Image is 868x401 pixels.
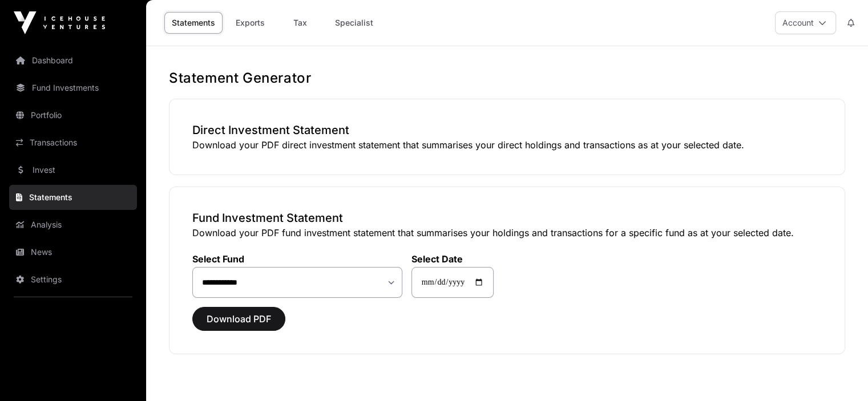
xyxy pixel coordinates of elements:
a: News [9,240,137,265]
label: Select Date [411,253,494,265]
a: Analysis [9,212,137,237]
p: Download your PDF direct investment statement that summarises your direct holdings and transactio... [192,138,822,152]
a: Dashboard [9,48,137,73]
a: Specialist [328,12,381,34]
button: Download PDF [192,307,285,331]
a: Fund Investments [9,75,137,100]
h3: Direct Investment Statement [192,122,822,138]
iframe: Chat Widget [811,346,868,401]
span: Download PDF [207,312,271,326]
h1: Statement Generator [169,69,845,87]
button: Account [775,11,836,34]
a: Portfolio [9,103,137,128]
a: Statements [164,12,223,34]
label: Select Fund [192,253,402,265]
a: Transactions [9,130,137,155]
a: Download PDF [192,318,285,330]
a: Invest [9,157,137,183]
a: Statements [9,185,137,210]
a: Settings [9,267,137,292]
a: Tax [277,12,323,34]
p: Download your PDF fund investment statement that summarises your holdings and transactions for a ... [192,226,822,240]
img: Icehouse Ventures Logo [14,11,105,34]
h3: Fund Investment Statement [192,210,822,226]
a: Exports [227,12,273,34]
